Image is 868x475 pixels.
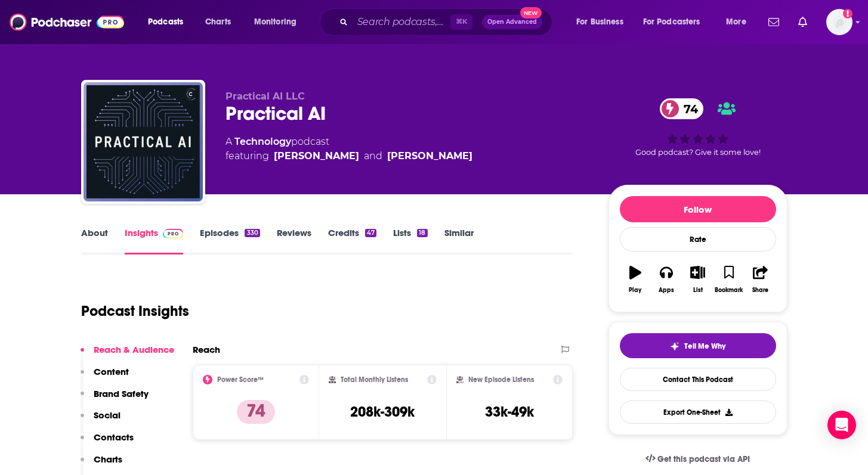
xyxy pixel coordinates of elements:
button: Brand Safety [81,388,149,410]
span: Logged in as biancagorospe [826,9,852,35]
h2: New Episode Listens [468,375,534,384]
button: Contacts [81,431,134,454]
img: tell me why sparkle [670,341,679,351]
input: Search podcasts, credits, & more... [353,13,450,32]
button: Show profile menu [826,9,852,35]
button: open menu [718,13,761,32]
a: 74 [660,98,704,119]
button: Apps [651,258,682,301]
button: Bookmark [713,258,745,301]
div: 330 [245,229,260,237]
a: Show notifications dropdown [764,12,784,32]
span: For Business [576,14,623,30]
a: Technology [234,136,291,147]
h2: Total Monthly Listens [341,375,408,384]
a: Episodes330 [200,227,260,254]
button: Share [745,258,776,301]
span: ⌘ K [450,14,472,30]
div: 74Good podcast? Give it some love! [608,91,787,164]
div: Rate [620,227,776,252]
button: Export One-Sheet [620,401,776,424]
p: 74 [237,400,275,424]
button: Social [81,409,121,431]
button: open menu [568,13,638,32]
a: Reviews [277,227,311,254]
a: Similar [444,227,474,254]
a: Credits47 [328,227,376,254]
button: List [682,258,713,301]
img: Podchaser Pro [163,229,184,238]
div: Open Intercom Messenger [827,411,856,439]
button: Content [81,366,129,388]
h3: 208k-309k [350,403,415,421]
h2: Reach [193,344,220,355]
h1: Podcast Insights [81,302,189,320]
span: Good podcast? Give it some love! [635,148,761,157]
img: Podchaser - Follow, Share and Rate Podcasts [10,11,124,33]
p: Content [94,366,129,377]
a: Get this podcast via API [636,445,760,474]
a: InsightsPodchaser Pro [125,227,184,254]
span: For Podcasters [643,14,700,30]
span: Practical AI LLC [226,91,305,102]
p: Contacts [94,431,134,443]
span: Tell Me Why [684,341,725,351]
div: Search podcasts, credits, & more... [331,8,564,36]
span: Monitoring [254,14,296,30]
a: Lists18 [393,227,427,254]
a: About [81,227,108,254]
div: List [693,287,703,294]
button: open menu [246,13,312,32]
span: Podcasts [148,14,183,30]
div: Apps [659,287,674,294]
p: Brand Safety [94,388,149,399]
div: Bookmark [715,287,743,294]
h3: 33k-49k [485,403,534,421]
button: tell me why sparkleTell Me Why [620,333,776,358]
svg: Add a profile image [843,9,852,18]
div: 47 [365,229,376,237]
img: Practical AI [84,82,203,201]
a: Charts [197,13,238,32]
span: Get this podcast via API [657,454,750,464]
h2: Power Score™ [217,375,264,384]
button: Follow [620,196,776,222]
p: Charts [94,454,122,465]
div: A podcast [226,135,472,163]
button: open menu [140,13,199,32]
a: Show notifications dropdown [793,12,812,32]
span: New [520,7,542,18]
button: Open AdvancedNew [482,15,542,29]
img: User Profile [826,9,852,35]
span: 74 [672,98,704,119]
div: Share [752,287,768,294]
span: More [726,14,746,30]
div: Play [629,287,641,294]
span: Charts [205,14,231,30]
button: Reach & Audience [81,344,174,366]
a: Daniel Whitenack [387,149,472,163]
div: 18 [417,229,427,237]
p: Reach & Audience [94,344,174,355]
p: Social [94,409,121,421]
span: Open Advanced [487,19,537,25]
button: Play [620,258,651,301]
span: featuring [226,149,472,163]
a: Contact This Podcast [620,368,776,391]
span: and [364,149,382,163]
a: Chris Benson [274,149,359,163]
button: open menu [635,13,718,32]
